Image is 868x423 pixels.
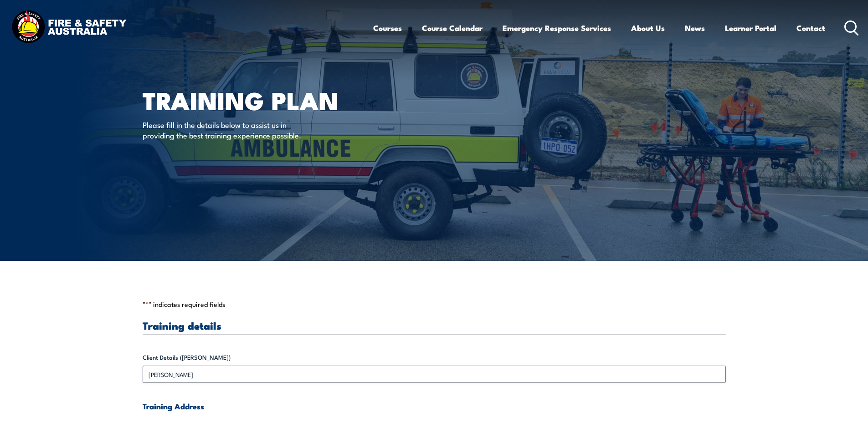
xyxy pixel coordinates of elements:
a: About Us [631,16,665,40]
a: Learner Portal [725,16,776,40]
h4: Training Address [143,401,726,411]
a: Courses [373,16,402,40]
a: Contact [796,16,825,40]
h3: Training details [143,320,726,331]
a: Emergency Response Services [503,16,611,40]
a: News [685,16,705,40]
label: Client Details ([PERSON_NAME]) [143,353,726,362]
p: " " indicates required fields [143,300,726,309]
a: Course Calendar [422,16,483,40]
h1: Training plan [143,89,368,111]
p: Please fill in the details below to assist us in providing the best training experience possible. [143,119,309,141]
